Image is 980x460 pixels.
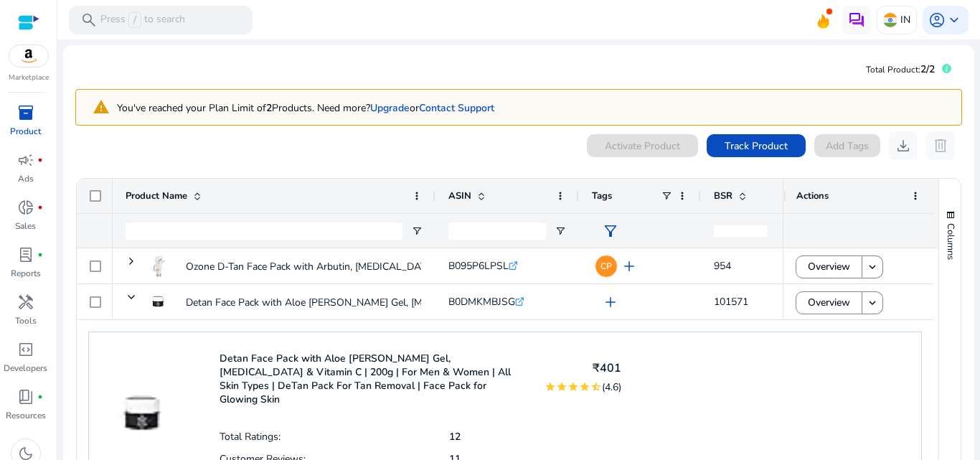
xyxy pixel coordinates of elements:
span: download [895,137,912,154]
p: You've reached your Plan Limit of Products. Need more? [117,100,494,116]
span: B095P6LPSL [448,259,509,273]
input: Product Name Filter Input [126,222,402,240]
p: Reports [11,267,41,280]
p: Ozone D-Tan Face Pack with Arbutin, [MEDICAL_DATA] & [PERSON_NAME] Butter... [186,252,565,281]
button: Open Filter Menu [411,225,423,237]
span: 2/2 [920,62,935,76]
h4: ₹401 [545,362,621,375]
p: Product [10,125,41,138]
span: keyboard_arrow_down [946,11,963,29]
a: Contact Support [419,101,494,115]
span: Columns [944,223,957,260]
mat-icon: star [567,381,579,393]
span: fiber_manual_record [37,157,43,163]
span: Actions [796,189,829,202]
button: Overview [796,255,862,278]
p: Total Ratings: [220,430,281,443]
span: lab_profile [17,246,34,263]
p: Sales [15,220,36,233]
p: Marketplace [9,72,49,83]
img: 210IFxTpJaL._SS40_.jpg [146,253,171,279]
span: add [602,294,619,311]
p: Press to search [100,12,185,28]
span: inventory_2 [17,104,34,121]
span: BSR [714,189,732,202]
span: search [80,11,98,29]
mat-icon: keyboard_arrow_down [866,296,879,309]
span: fiber_manual_record [37,252,43,258]
span: 954 [714,259,731,273]
span: 101571 [714,295,748,309]
img: 31C72RAf7ZL._SS40_.jpg [146,289,171,315]
img: in.svg [883,13,897,27]
mat-icon: star_half [590,381,602,393]
mat-icon: star [545,381,556,393]
mat-icon: keyboard_arrow_down [866,260,879,273]
img: 31C72RAf7ZL._SS40_.jpg [103,347,184,456]
p: Tools [15,314,37,327]
span: book_4 [17,388,34,405]
span: donut_small [17,199,34,216]
button: Open Filter Menu [555,225,566,237]
span: fiber_manual_record [37,205,43,210]
span: code_blocks [17,341,34,358]
mat-icon: star [556,381,567,393]
input: ASIN Filter Input [448,222,546,240]
span: account_circle [928,11,946,29]
span: / [128,12,141,28]
span: B0DMKMBJSG [448,295,515,309]
p: Detan Face Pack with Aloe [PERSON_NAME] Gel, [MEDICAL_DATA] & Vitamin C |... [186,288,560,317]
p: Detan Face Pack with Aloe [PERSON_NAME] Gel, [MEDICAL_DATA] & Vitamin C | 200g | For Men & Women ... [220,352,527,406]
span: CP [600,262,612,271]
span: filter_alt [602,222,619,240]
img: amazon.svg [9,45,48,67]
button: Overview [796,291,862,314]
span: Product Name [126,189,187,202]
span: Total Product: [866,64,920,75]
p: Developers [4,362,47,375]
p: 12 [449,430,461,443]
span: Track Product [725,139,788,154]
p: IN [900,7,910,32]
span: campaign [17,151,34,169]
span: Overview [808,288,850,317]
a: Upgrade [370,101,410,115]
span: (4.6) [602,380,621,394]
p: Ads [18,172,34,185]
span: fiber_manual_record [37,394,43,400]
mat-icon: warning [82,95,117,120]
span: Overview [808,252,850,281]
span: Tags [592,189,612,202]
span: handyman [17,294,34,311]
p: Resources [6,409,46,422]
span: or [370,101,419,115]
mat-icon: star [579,381,590,393]
button: Track Product [707,134,806,157]
span: ASIN [448,189,471,202]
button: download [889,131,918,160]
span: add [621,258,638,275]
b: 2 [266,101,272,115]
